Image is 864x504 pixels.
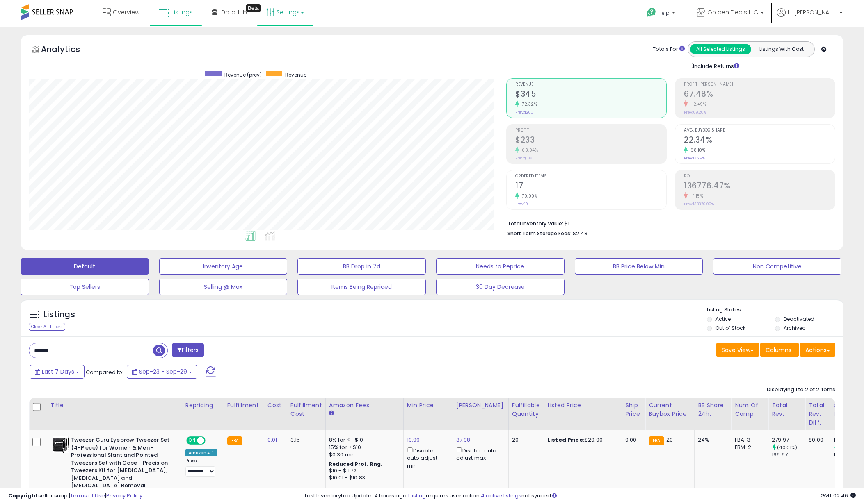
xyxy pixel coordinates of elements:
div: FBM: 2 [735,444,762,451]
div: $0.30 min [329,451,397,459]
button: BB Drop in 7d [297,258,426,275]
a: 37.98 [456,436,471,444]
span: DataHub [221,8,247,16]
div: Amazon Fees [329,401,400,410]
button: Actions [800,343,835,357]
div: 8% for <= $10 [329,436,397,444]
small: Prev: $138 [515,156,532,161]
h2: 17 [515,181,666,192]
div: Total Rev. Diff. [809,401,827,427]
h5: Listings [43,309,75,320]
span: Revenue [285,71,306,78]
div: Fulfillment [227,401,261,410]
small: Prev: 13.29% [684,156,705,161]
h5: Analytics [41,43,96,57]
div: Disable auto adjust max [456,446,502,462]
span: 2025-10-7 02:46 GMT [821,492,856,499]
label: Active [715,316,731,322]
small: 68.10% [688,147,705,153]
div: Tooltip anchor [246,4,261,12]
div: 199.97 [772,451,805,459]
div: Amazon AI * [185,449,217,456]
span: OFF [204,437,217,444]
div: Current Buybox Price [649,401,691,418]
button: Non Competitive [713,258,841,275]
button: Filters [172,343,204,357]
small: Amazon Fees. [329,410,334,417]
div: Num of Comp. [735,401,765,418]
button: All Selected Listings [690,44,751,54]
b: Total Inventory Value: [507,220,563,227]
button: Selling @ Max [159,279,288,295]
span: Compared to: [86,368,123,376]
a: Terms of Use [70,492,105,499]
p: Listing States: [707,306,844,314]
div: Preset: [185,458,217,476]
div: Disable auto adjust min [407,446,446,470]
a: Hi [PERSON_NAME] [777,8,843,27]
div: Listed Price [547,401,618,410]
button: Sep-23 - Sep-29 [127,365,197,379]
label: Archived [784,325,806,331]
b: Listed Price: [547,436,585,444]
button: 30 Day Decrease [436,279,565,295]
div: Cost [267,401,283,410]
div: 0.00 [625,436,639,444]
button: BB Price Below Min [575,258,703,275]
div: FBA: 3 [735,436,762,444]
span: Revenue (prev) [224,71,262,78]
a: Help [640,1,683,27]
h2: $233 [515,135,666,146]
div: 279.97 [772,436,805,444]
strong: Copyright [8,492,38,499]
small: Prev: 69.20% [684,110,706,115]
span: Avg. Buybox Share [684,128,835,133]
span: Profit [PERSON_NAME] [684,82,835,87]
div: Last InventoryLab Update: 4 hours ago, requires user action, not synced. [305,492,856,500]
button: Default [21,258,149,275]
div: Clear All Filters [29,323,65,331]
h2: $345 [515,89,666,100]
small: FBA [227,436,242,445]
b: Short Term Storage Fees: [507,230,571,237]
small: Prev: 138370.00% [684,202,714,207]
div: [PERSON_NAME] [456,401,505,410]
h2: 22.34% [684,135,835,146]
button: Needs to Reprice [436,258,565,275]
span: Columns [766,346,791,354]
div: Displaying 1 to 2 of 2 items [767,386,835,394]
small: Prev: $200 [515,110,533,115]
div: BB Share 24h. [698,401,728,418]
small: 72.32% [519,101,537,107]
span: Ordered Items [515,174,666,179]
span: Hi [PERSON_NAME] [788,8,837,16]
div: Totals For [653,45,685,53]
span: $2.43 [573,229,587,237]
li: $1 [507,218,829,228]
div: Repricing [185,401,220,410]
div: Total Rev. [772,401,802,418]
div: 80.00 [809,436,824,444]
span: 20 [666,436,673,444]
img: 51m+fic21aL._SL40_.jpg [53,436,69,453]
button: Columns [760,343,799,357]
small: (40.01%) [777,444,797,451]
span: Revenue [515,82,666,87]
div: $10 - $11.72 [329,468,397,474]
a: 1 listing [408,492,426,499]
span: Overview [113,8,139,16]
div: $10.01 - $10.83 [329,474,397,481]
div: Ship Price [625,401,642,418]
span: Listings [171,8,193,16]
a: 19.99 [407,436,420,444]
button: Items Being Repriced [297,279,426,295]
div: Min Price [407,401,449,410]
div: seller snap | | [8,492,142,500]
div: 20 [512,436,537,444]
a: 0.01 [267,436,277,444]
h2: 136776.47% [684,181,835,192]
a: 4 active listings [481,492,521,499]
b: Reduced Prof. Rng. [329,461,383,468]
span: Help [658,9,670,16]
h2: 67.48% [684,89,835,100]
